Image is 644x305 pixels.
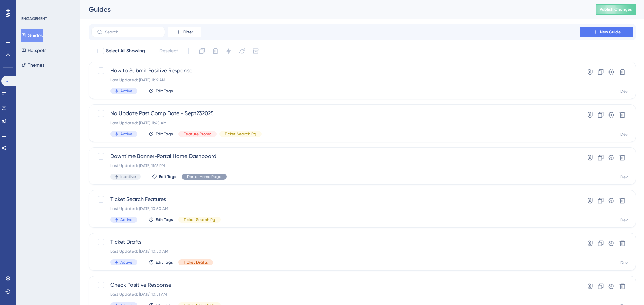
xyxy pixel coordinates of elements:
[620,174,628,180] div: Dev
[110,67,560,75] span: How to Submit Positive Response
[110,281,560,289] span: Check Positive Response
[148,217,173,222] button: Edit Tags
[148,88,173,94] button: Edit Tags
[184,217,215,222] span: Ticket Search Pg
[153,45,184,57] button: Deselect
[110,163,560,168] div: Last Updated: [DATE] 11:16 PM
[120,217,132,222] span: Active
[156,131,173,137] span: Edit Tags
[89,5,579,14] div: Guides
[120,260,132,265] span: Active
[152,174,176,179] button: Edit Tags
[600,29,621,35] span: New Guide
[184,260,208,265] span: Ticket Drafts
[183,29,193,35] span: Filter
[110,152,560,160] span: Downtime Banner-Portal Home Dashboard
[120,174,136,179] span: Inactive
[110,195,560,203] span: Ticket Search Features
[620,217,628,223] div: Dev
[184,131,211,137] span: Feature Promo
[21,59,44,71] button: Themes
[21,29,43,42] button: Guides
[110,238,560,246] span: Ticket Drafts
[596,4,636,15] button: Publish Changes
[156,260,173,265] span: Edit Tags
[156,88,173,94] span: Edit Tags
[148,131,173,137] button: Edit Tags
[110,292,560,297] div: Last Updated: [DATE] 10:51 AM
[105,30,159,34] input: Search
[620,260,628,265] div: Dev
[110,109,560,118] span: No Update Past Comp Date - Sept232025
[156,217,173,222] span: Edit Tags
[120,88,132,94] span: Active
[620,89,628,94] div: Dev
[148,260,173,265] button: Edit Tags
[168,27,201,37] button: Filter
[21,44,46,56] button: Hotspots
[21,16,47,21] div: ENGAGEMENT
[620,132,628,137] div: Dev
[600,7,632,12] span: Publish Changes
[106,47,145,55] span: Select All Showing
[225,131,256,137] span: Ticket Search Pg
[580,27,633,37] button: New Guide
[159,47,178,55] span: Deselect
[110,249,560,254] div: Last Updated: [DATE] 10:50 AM
[120,131,132,137] span: Active
[110,120,560,126] div: Last Updated: [DATE] 11:45 AM
[110,206,560,211] div: Last Updated: [DATE] 10:50 AM
[187,174,221,179] span: Portal Home Page
[110,77,560,83] div: Last Updated: [DATE] 11:19 AM
[159,174,176,179] span: Edit Tags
